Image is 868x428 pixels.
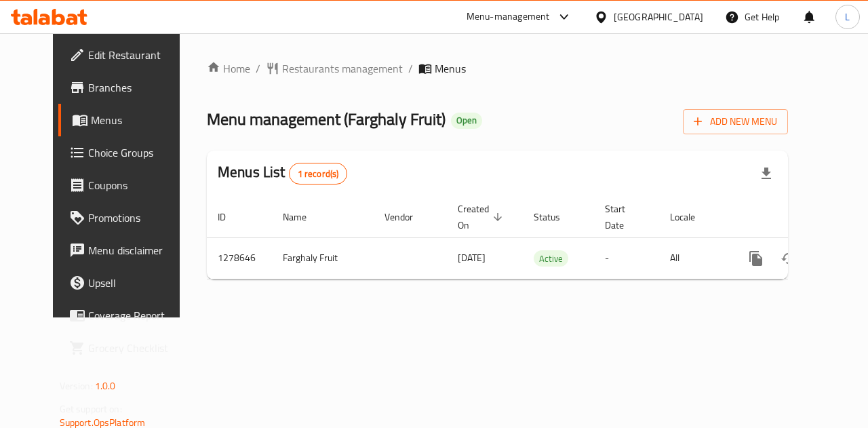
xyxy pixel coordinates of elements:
[218,162,347,184] h2: Menus List
[218,209,243,225] span: ID
[88,47,187,63] span: Edit Restaurant
[207,60,788,77] nav: breadcrumb
[256,60,260,77] li: /
[58,299,198,332] a: Coverage Report
[458,249,486,267] span: [DATE]
[451,115,482,126] span: Open
[88,307,187,324] span: Coverage Report
[659,237,729,279] td: All
[88,242,187,258] span: Menu disclaimer
[408,60,413,77] li: /
[88,177,187,193] span: Coupons
[91,112,187,128] span: Menus
[58,201,198,234] a: Promotions
[458,201,507,233] span: Created On
[58,104,198,136] a: Menus
[694,113,777,130] span: Add New Menu
[60,400,122,418] span: Get support on:
[614,9,703,24] div: [GEOGRAPHIC_DATA]
[60,377,93,395] span: Version:
[683,109,788,134] button: Add New Menu
[670,209,713,225] span: Locale
[58,169,198,201] a: Coupons
[88,210,187,226] span: Promotions
[283,209,324,225] span: Name
[384,209,431,225] span: Vendor
[88,79,187,96] span: Branches
[435,60,466,77] span: Menus
[534,250,568,267] div: Active
[289,163,348,184] div: Total records count
[750,157,783,190] div: Export file
[207,60,250,77] a: Home
[740,242,772,275] button: more
[58,39,198,71] a: Edit Restaurant
[58,267,198,299] a: Upsell
[207,104,446,134] span: Menu management ( Farghaly Fruit )
[451,113,482,129] div: Open
[534,251,568,267] span: Active
[605,201,643,233] span: Start Date
[290,168,347,180] span: 1 record(s)
[266,60,403,77] a: Restaurants management
[58,332,198,364] a: Grocery Checklist
[282,60,403,77] span: Restaurants management
[594,237,659,279] td: -
[88,144,187,161] span: Choice Groups
[845,9,850,24] span: L
[467,9,550,25] div: Menu-management
[95,377,116,395] span: 1.0.0
[88,340,187,356] span: Grocery Checklist
[58,71,198,104] a: Branches
[534,209,578,225] span: Status
[207,237,272,279] td: 1278646
[272,237,374,279] td: Farghaly Fruit
[58,136,198,169] a: Choice Groups
[88,275,187,291] span: Upsell
[772,242,805,275] button: Change Status
[58,234,198,267] a: Menu disclaimer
